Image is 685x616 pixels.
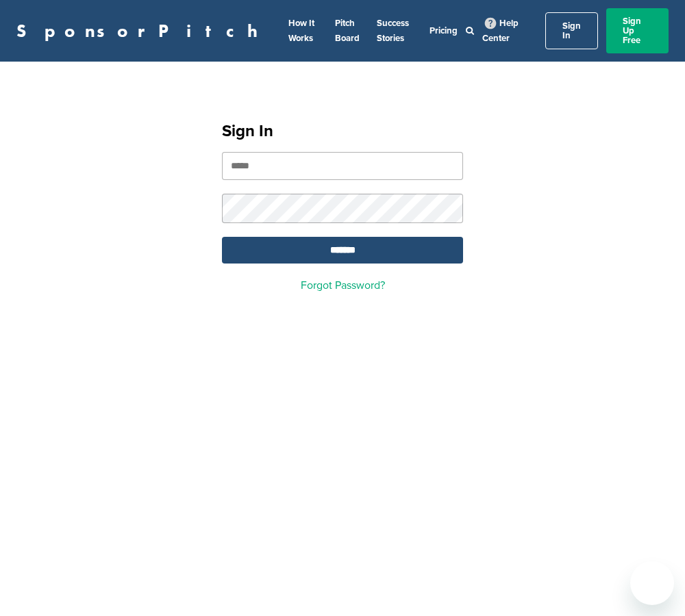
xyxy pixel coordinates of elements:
a: Forgot Password? [301,279,385,292]
a: Sign In [545,12,598,49]
iframe: Button to launch messaging window [630,561,674,605]
a: How It Works [288,18,314,44]
a: SponsorPitch [16,22,266,40]
a: Sign Up Free [606,8,669,53]
h1: Sign In [222,119,463,144]
a: Help Center [482,15,519,47]
a: Success Stories [377,18,409,44]
a: Pricing [429,25,458,36]
a: Pitch Board [335,18,360,44]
